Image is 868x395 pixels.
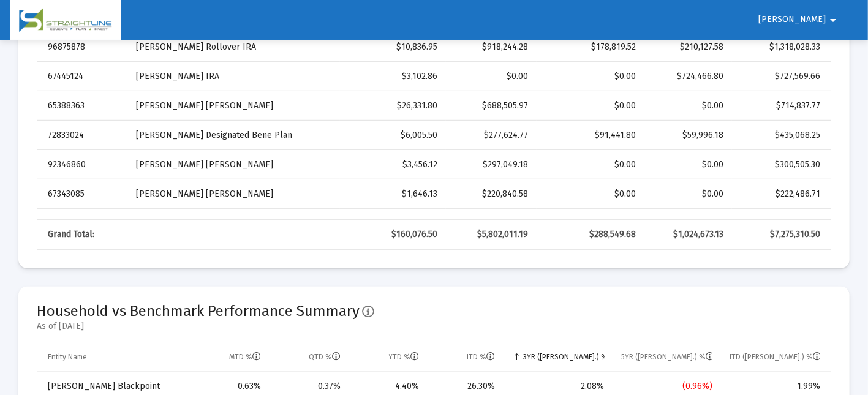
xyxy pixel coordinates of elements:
[127,32,339,62] td: [PERSON_NAME] Rollover IRA
[437,380,496,393] div: 26.30%
[653,188,723,200] div: $0.00
[741,228,820,241] div: $7,275,310.50
[455,100,528,112] div: $688,505.97
[523,352,605,362] div: 3YR ([PERSON_NAME].) %
[653,228,723,241] div: $1,024,673.13
[741,41,820,53] div: $1,318,028.33
[48,352,87,362] div: Entity Name
[741,100,820,112] div: $714,837.77
[270,342,349,372] td: Column QTD %
[653,70,723,83] div: $724,466.80
[37,342,189,372] td: Column Entity Name
[653,41,723,53] div: $210,127.58
[653,129,723,141] div: $59,996.18
[512,380,604,393] div: 2.08%
[229,352,261,362] div: MTD %
[721,342,831,372] td: Column ITD (Ann.) %
[730,380,820,393] div: 1.99%
[613,342,722,372] td: Column 5YR (Ann.) %
[349,188,438,200] div: $1,646.13
[455,41,528,53] div: $918,244.28
[741,217,820,230] div: $113,178.34
[741,188,820,200] div: $222,486.71
[349,100,438,112] div: $26,331.80
[127,209,339,238] td: [PERSON_NAME] Individual
[545,70,636,83] div: $0.00
[189,342,270,372] td: Column MTD %
[545,129,636,141] div: $91,441.80
[349,217,438,230] div: $1,928.92
[621,380,713,393] div: (0.96%)
[349,228,438,241] div: $160,076.50
[741,129,820,141] div: $435,068.25
[545,217,636,230] div: $18,288.36
[826,8,840,32] mat-icon: arrow_drop_down
[455,217,528,230] div: $62,878.49
[19,8,112,32] img: Dashboard
[349,41,438,53] div: $10,836.95
[455,70,528,83] div: $0.00
[545,228,636,241] div: $288,549.68
[545,41,636,53] div: $178,819.52
[653,159,723,171] div: $0.00
[127,179,339,209] td: [PERSON_NAME] [PERSON_NAME]
[428,342,504,372] td: Column ITD %
[741,70,820,83] div: $727,569.66
[653,217,723,230] div: $30,082.57
[127,62,339,91] td: [PERSON_NAME] IRA
[545,100,636,112] div: $0.00
[127,150,339,179] td: [PERSON_NAME] [PERSON_NAME]
[349,159,438,171] div: $3,456.12
[744,7,855,32] button: [PERSON_NAME]
[349,129,438,141] div: $6,005.50
[504,342,613,372] td: Column 3YR (Ann.) %
[37,32,127,62] td: 96875878
[349,342,428,372] td: Column YTD %
[127,121,339,150] td: [PERSON_NAME] Designated Bene Plan
[455,228,528,241] div: $5,802,011.19
[741,159,820,171] div: $300,505.30
[758,15,826,25] span: [PERSON_NAME]
[455,188,528,200] div: $220,840.58
[37,320,374,333] mat-card-subtitle: As of [DATE]
[653,100,723,112] div: $0.00
[198,380,262,393] div: 0.63%
[37,179,127,209] td: 67343085
[37,209,127,238] td: 94510792
[455,129,528,141] div: $277,624.77
[730,352,820,362] div: ITD ([PERSON_NAME].) %
[621,352,713,362] div: 5YR ([PERSON_NAME].) %
[37,62,127,91] td: 67445124
[37,121,127,150] td: 72833024
[37,150,127,179] td: 92346860
[545,159,636,171] div: $0.00
[545,188,636,200] div: $0.00
[48,228,119,241] div: Grand Total:
[358,380,419,393] div: 4.40%
[389,352,420,362] div: YTD %
[37,303,360,320] span: Household vs Benchmark Performance Summary
[278,380,341,393] div: 0.37%
[309,352,341,362] div: QTD %
[467,352,495,362] div: ITD %
[37,91,127,121] td: 65388363
[127,91,339,121] td: [PERSON_NAME] [PERSON_NAME]
[349,70,438,83] div: $3,102.86
[455,159,528,171] div: $297,049.18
